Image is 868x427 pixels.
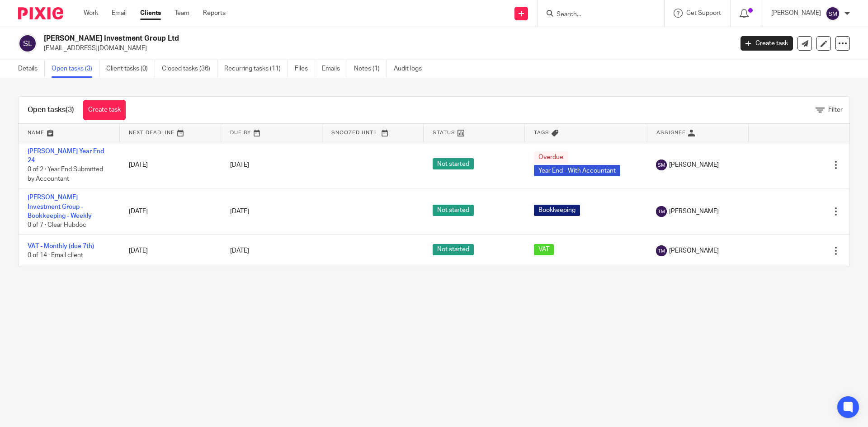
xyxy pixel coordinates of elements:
[28,166,103,182] span: 0 of 2 · Year End Submitted by Accountant
[534,205,580,216] span: Bookkeeping
[203,9,226,18] a: Reports
[828,107,843,113] span: Filter
[354,60,387,78] a: Notes (1)
[656,160,667,170] img: svg%3E
[394,60,429,78] a: Audit logs
[140,9,161,18] a: Clients
[18,60,45,78] a: Details
[669,207,719,216] span: [PERSON_NAME]
[230,208,249,215] span: [DATE]
[120,142,221,188] td: [DATE]
[534,165,620,176] span: Year End - With Accountant
[322,60,347,78] a: Emails
[18,34,37,53] img: svg%3E
[741,36,793,51] a: Create task
[656,206,667,217] img: svg%3E
[83,100,126,120] a: Create task
[826,6,840,21] img: svg%3E
[771,9,821,18] p: [PERSON_NAME]
[28,252,83,258] span: 0 of 14 · Email client
[534,244,554,255] span: VAT
[44,34,590,43] h2: [PERSON_NAME] Investment Group Ltd
[686,10,721,16] span: Get Support
[534,130,549,135] span: Tags
[433,244,474,255] span: Not started
[331,130,379,135] span: Snoozed Until
[120,188,221,235] td: [DATE]
[52,60,99,78] a: Open tasks (3)
[224,60,288,78] a: Recurring tasks (11)
[433,130,455,135] span: Status
[669,160,719,169] span: [PERSON_NAME]
[28,194,92,219] a: [PERSON_NAME] Investment Group - Bookkeeping - Weekly
[28,243,94,249] a: VAT - Monthly (due 7th)
[106,60,155,78] a: Client tasks (0)
[656,245,667,256] img: svg%3E
[669,246,719,255] span: [PERSON_NAME]
[112,9,127,18] a: Email
[556,11,637,19] input: Search
[433,205,474,216] span: Not started
[84,9,98,18] a: Work
[230,162,249,168] span: [DATE]
[28,105,74,115] h1: Open tasks
[28,222,86,228] span: 0 of 7 · Clear Hubdoc
[230,248,249,254] span: [DATE]
[433,158,474,169] span: Not started
[162,60,217,78] a: Closed tasks (36)
[295,60,315,78] a: Files
[28,148,104,164] a: [PERSON_NAME] Year End 24
[175,9,189,18] a: Team
[44,44,727,53] p: [EMAIL_ADDRESS][DOMAIN_NAME]
[120,235,221,267] td: [DATE]
[534,151,568,163] span: Overdue
[18,7,63,19] img: Pixie
[66,106,74,113] span: (3)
